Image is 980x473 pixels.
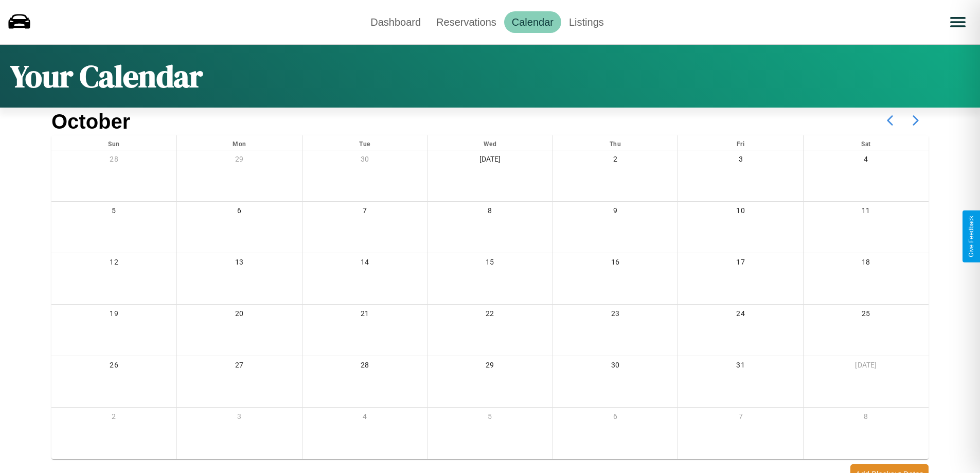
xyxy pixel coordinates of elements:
button: Open menu [943,8,972,37]
div: 28 [302,356,427,377]
div: 28 [51,150,176,171]
div: 26 [51,356,176,377]
div: 16 [553,253,678,274]
div: 13 [177,253,302,274]
div: 20 [177,305,302,326]
div: 31 [678,356,803,377]
div: 8 [427,202,553,223]
div: 14 [302,253,427,274]
div: Give Feedback [968,216,975,257]
div: 19 [51,305,176,326]
div: 11 [804,202,929,223]
div: 18 [804,253,929,274]
h1: Your Calendar [10,55,203,97]
div: 25 [804,305,929,326]
div: 30 [553,356,678,377]
div: Fri [678,135,803,150]
div: 4 [804,150,929,171]
div: 17 [678,253,803,274]
div: 9 [553,202,678,223]
div: 5 [51,202,176,223]
div: 29 [177,150,302,171]
a: Listings [561,11,612,33]
div: 7 [302,202,427,223]
div: 12 [51,253,176,274]
div: 15 [427,253,553,274]
div: [DATE] [427,150,553,171]
div: [DATE] [804,356,929,377]
div: 7 [678,408,803,429]
div: Thu [553,135,678,150]
div: 27 [177,356,302,377]
a: Dashboard [363,11,429,33]
div: 4 [302,408,427,429]
div: 6 [177,202,302,223]
div: 8 [804,408,929,429]
div: 6 [553,408,678,429]
div: 29 [427,356,553,377]
div: 22 [427,305,553,326]
div: 24 [678,305,803,326]
div: 21 [302,305,427,326]
div: Wed [427,135,553,150]
a: Reservations [429,11,504,33]
h2: October [51,110,130,133]
div: Sun [51,135,176,150]
div: 10 [678,202,803,223]
div: 30 [302,150,427,171]
div: 23 [553,305,678,326]
div: 2 [553,150,678,171]
div: Mon [177,135,302,150]
a: Calendar [504,11,561,33]
div: Tue [302,135,427,150]
div: Sat [804,135,929,150]
div: 3 [678,150,803,171]
div: 5 [427,408,553,429]
div: 2 [51,408,176,429]
div: 3 [177,408,302,429]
